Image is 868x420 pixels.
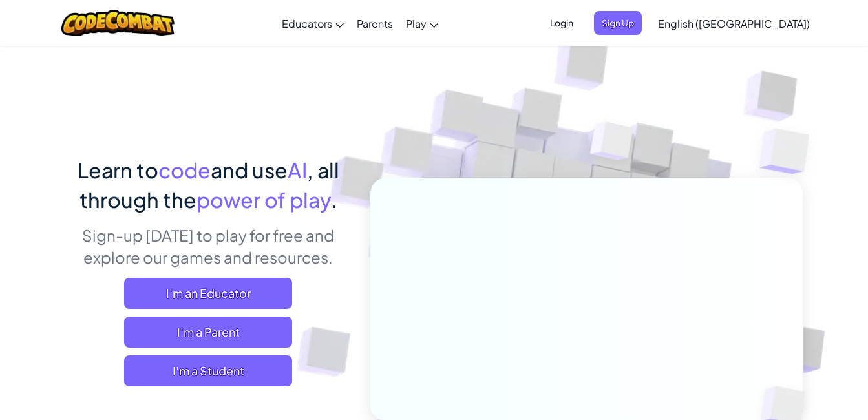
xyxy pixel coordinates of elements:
[196,187,331,213] span: power of play
[211,157,288,183] span: and use
[542,11,581,35] button: Login
[406,17,427,30] span: Play
[124,317,292,348] a: I'm a Parent
[66,224,351,268] p: Sign-up [DATE] to play for free and explore our games and resources.
[78,157,158,183] span: Learn to
[350,6,399,41] a: Parents
[275,6,350,41] a: Educators
[331,187,337,213] span: .
[282,17,332,30] span: Educators
[61,10,175,36] img: CodeCombat logo
[658,17,810,30] span: English ([GEOGRAPHIC_DATA])
[651,6,816,41] a: English ([GEOGRAPHIC_DATA])
[288,157,307,183] span: AI
[594,11,642,35] button: Sign Up
[124,278,292,309] a: I'm an Educator
[124,355,292,386] button: I'm a Student
[734,97,845,206] img: Overlap cubes
[566,96,659,193] img: Overlap cubes
[158,157,211,183] span: code
[399,6,445,41] a: Play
